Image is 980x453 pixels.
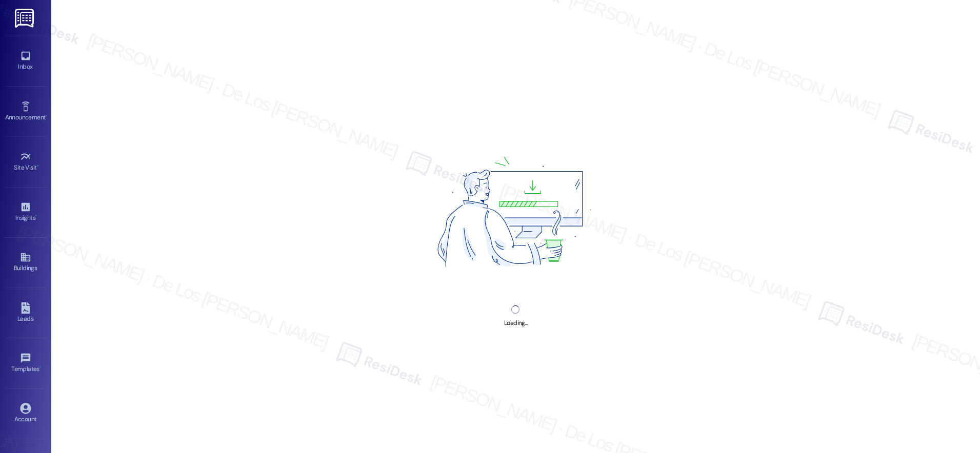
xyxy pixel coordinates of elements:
[46,112,47,119] span: •
[5,249,46,276] a: Buildings
[37,162,38,170] span: •
[5,198,46,226] a: Insights •
[5,400,46,427] a: Account
[5,47,46,75] a: Inbox
[5,148,46,176] a: Site Visit •
[5,349,46,377] a: Templates •
[15,9,36,28] img: ResiDesk Logo
[39,364,41,371] span: •
[35,213,37,220] span: •
[5,299,46,327] a: Leads
[504,318,527,328] div: Loading...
